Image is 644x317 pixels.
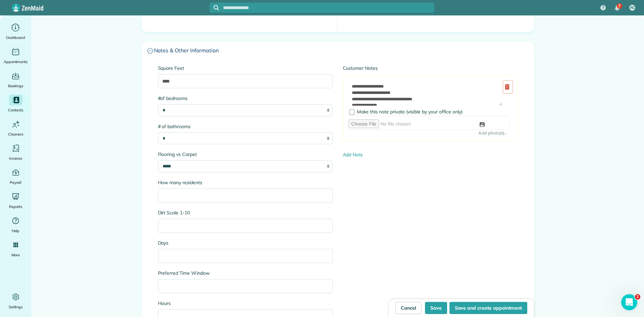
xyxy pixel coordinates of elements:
span: Invoices [9,155,22,162]
span: 2 [635,294,640,300]
label: Flooring vs Carpet [158,151,333,158]
label: Square Feet [158,65,333,71]
iframe: Intercom live chat [621,294,637,310]
span: More [11,252,20,258]
svg: Focus search [214,5,219,10]
a: Notes & Other Information [142,42,534,59]
a: Appointments [3,46,29,65]
a: Cancel [395,302,422,314]
a: Bookings [3,70,29,89]
label: How many residents [158,179,333,186]
span: Bookings [8,83,23,89]
label: Days [158,240,333,246]
span: Cleaners [8,131,23,138]
a: Settings [3,292,29,310]
span: 7 [618,3,621,9]
span: Help [12,227,20,234]
a: Cleaners [3,119,29,138]
button: Save and create appointment [449,302,527,314]
span: Payroll [10,179,22,186]
span: Make this note private (visible by your office only) [357,109,463,115]
a: Help [3,215,29,234]
a: Reports [3,191,29,210]
span: Dashboard [6,34,25,41]
label: Preferred Time Window [158,270,333,276]
a: Invoices [3,143,29,162]
span: Reports [9,203,22,210]
label: Customer Notes [343,65,518,71]
label: Dirt Scale 1-10 [158,209,333,216]
button: Focus search [210,5,219,10]
label: # of bathrooms [158,123,333,130]
div: 7 unread notifications [610,1,624,15]
span: Appointments [4,58,28,65]
label: #of bedrooms [158,95,333,102]
label: Hours [158,300,333,307]
a: Payroll [3,167,29,186]
span: AC [630,5,635,10]
a: Add Note [343,152,363,158]
span: Contacts [8,107,23,113]
a: Contacts [3,95,29,113]
button: Save [425,302,447,314]
a: Dashboard [3,22,29,41]
span: Settings [9,304,23,310]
